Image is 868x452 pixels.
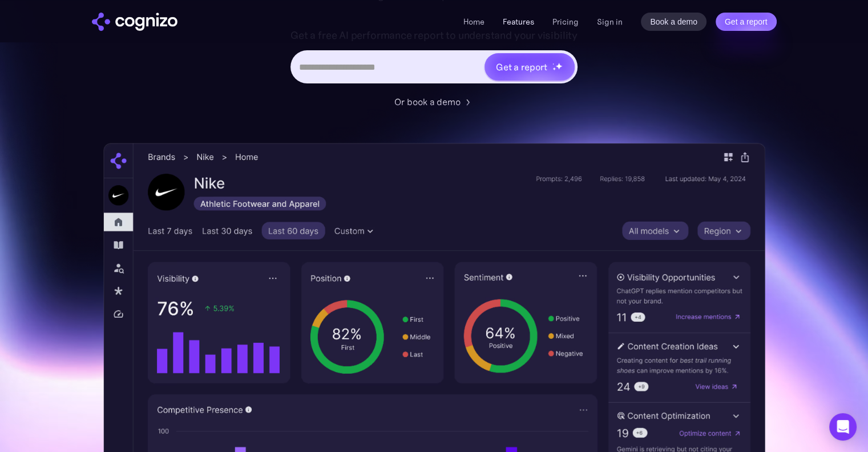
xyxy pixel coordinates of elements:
a: Pricing [552,17,579,27]
a: Features [503,17,534,27]
div: Or book a demo [394,95,461,109]
img: star [555,62,563,70]
div: Open Intercom Messenger [829,413,857,441]
a: Or book a demo [394,95,474,109]
img: star [552,67,556,71]
a: Book a demo [641,13,706,31]
div: Get a report [496,60,547,74]
a: Home [463,17,485,27]
a: Sign in [597,15,623,29]
a: Get a report [716,13,777,31]
img: star [552,63,554,65]
form: Hero URL Input Form [290,26,578,89]
img: cognizo logo [92,13,177,31]
a: Get a reportstarstarstar [483,52,576,82]
a: home [92,13,177,31]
